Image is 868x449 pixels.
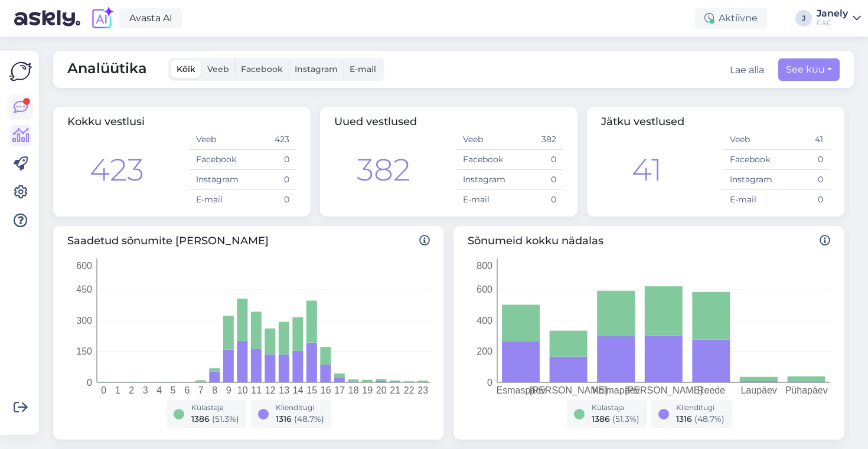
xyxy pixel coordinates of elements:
[817,18,848,28] div: C&C
[334,115,417,128] span: Uued vestlused
[456,130,510,150] td: Veeb
[510,150,563,170] td: 0
[243,150,296,170] td: 0
[243,130,296,150] td: 423
[9,60,32,83] img: Askly Logo
[243,170,296,190] td: 0
[171,385,176,395] tspan: 5
[212,385,217,395] tspan: 8
[237,385,248,395] tspan: 10
[723,190,776,210] td: E-mail
[477,316,492,326] tspan: 400
[129,385,134,395] tspan: 2
[404,385,415,395] tspan: 22
[67,58,147,81] span: Analüütika
[279,385,289,395] tspan: 13
[101,385,106,395] tspan: 0
[119,8,182,28] a: Avasta AI
[601,115,684,128] span: Jätku vestlused
[510,170,563,190] td: 0
[87,378,92,388] tspan: 0
[468,233,830,249] span: Sõnumeid kokku nädalas
[695,8,767,29] div: Aktiivne
[67,233,430,249] span: Saadetud sõnumite [PERSON_NAME]
[723,150,776,170] td: Facebook
[530,385,608,396] tspan: [PERSON_NAME]
[817,9,861,28] a: JanelyC&C
[207,64,229,74] span: Veeb
[90,147,144,193] div: 423
[189,190,243,210] td: E-mail
[293,385,304,395] tspan: 14
[362,385,373,395] tspan: 19
[740,385,776,395] tspan: Laupäev
[625,385,703,396] tspan: [PERSON_NAME]
[76,284,92,294] tspan: 450
[198,385,204,395] tspan: 7
[496,385,546,395] tspan: Esmaspäev
[723,130,776,150] td: Veeb
[226,385,231,395] tspan: 9
[348,385,359,395] tspan: 18
[184,385,190,395] tspan: 6
[456,170,510,190] td: Instagram
[776,170,830,190] td: 0
[592,402,639,413] div: Külastaja
[67,115,145,128] span: Kokku vestlusi
[676,414,692,424] span: 1316
[334,385,345,395] tspan: 17
[191,402,239,413] div: Külastaja
[785,385,828,395] tspan: Pühapäev
[251,385,262,395] tspan: 11
[697,385,725,395] tspan: Reede
[76,316,92,326] tspan: 300
[143,385,148,395] tspan: 3
[456,150,510,170] td: Facebook
[795,10,812,27] div: J
[390,385,400,395] tspan: 21
[632,147,662,193] div: 41
[730,63,764,77] button: Lae alla
[295,64,338,74] span: Instagram
[276,414,292,424] span: 1316
[376,385,387,395] tspan: 20
[306,385,317,395] tspan: 15
[241,64,283,74] span: Facebook
[76,346,92,356] tspan: 150
[776,150,830,170] td: 0
[265,385,276,395] tspan: 12
[321,385,331,395] tspan: 16
[90,6,115,31] img: explore-ai
[76,261,92,271] tspan: 600
[510,130,563,150] td: 382
[156,385,162,395] tspan: 4
[417,385,428,395] tspan: 23
[276,402,324,413] div: Klienditugi
[357,147,410,193] div: 382
[592,414,610,424] span: 1386
[243,190,296,210] td: 0
[694,414,725,424] span: ( 48.7 %)
[189,130,243,150] td: Veeb
[510,190,563,210] td: 0
[294,414,324,424] span: ( 48.7 %)
[456,190,510,210] td: E-mail
[723,170,776,190] td: Instagram
[477,346,492,356] tspan: 200
[817,9,848,18] div: Janely
[189,150,243,170] td: Facebook
[487,378,492,388] tspan: 0
[676,402,725,413] div: Klienditugi
[592,385,639,395] tspan: Kolmapäev
[189,170,243,190] td: Instagram
[191,414,210,424] span: 1386
[115,385,120,395] tspan: 1
[177,64,195,74] span: Kõik
[477,284,492,294] tspan: 600
[212,414,239,424] span: ( 51.3 %)
[776,130,830,150] td: 41
[776,190,830,210] td: 0
[778,58,840,81] button: See kuu
[350,64,376,74] span: E-mail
